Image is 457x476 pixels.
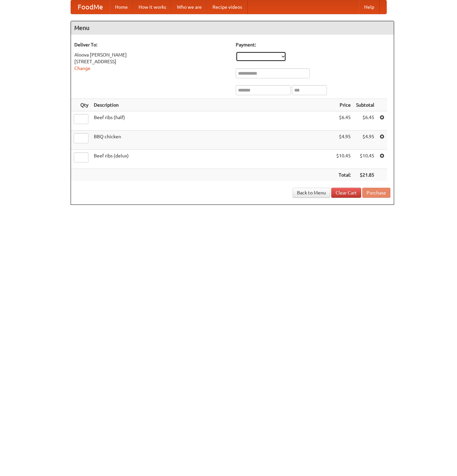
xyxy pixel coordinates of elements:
a: Help [359,0,380,14]
th: Subtotal [353,99,377,111]
td: BBQ chicken [91,131,334,150]
a: How it works [133,0,172,14]
a: Who we are [172,0,207,14]
td: $6.45 [334,111,353,131]
td: $6.45 [353,111,377,131]
th: Qty [71,99,91,111]
h4: Menu [71,21,394,35]
div: Aloova [PERSON_NAME] [74,51,229,58]
a: FoodMe [71,0,110,14]
th: Description [91,99,334,111]
a: Clear Cart [331,188,361,198]
td: $10.45 [334,150,353,169]
a: Recipe videos [207,0,247,14]
a: Back to Menu [293,188,330,198]
td: $10.45 [353,150,377,169]
td: $4.95 [334,131,353,150]
th: Price [334,99,353,111]
button: Purchase [362,188,390,198]
h5: Payment: [236,41,390,48]
div: [STREET_ADDRESS] [74,58,229,65]
a: Home [110,0,133,14]
h5: Deliver To: [74,41,229,48]
a: Change [74,66,90,71]
th: Total: [334,169,353,181]
th: $21.85 [353,169,377,181]
td: Beef ribs (half) [91,111,334,131]
td: $4.95 [353,131,377,150]
td: Beef ribs (delux) [91,150,334,169]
